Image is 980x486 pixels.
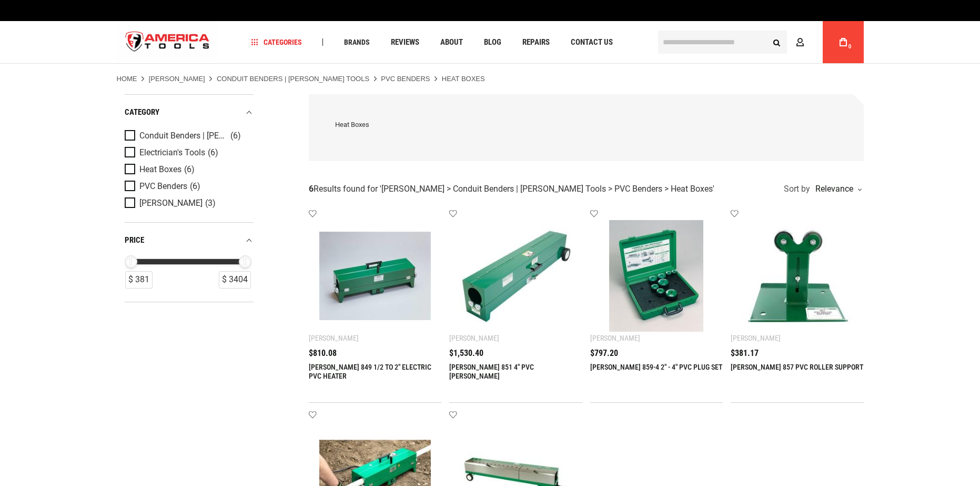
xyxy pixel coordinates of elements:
[522,38,550,46] span: Repairs
[344,38,370,46] span: Brands
[381,74,430,84] a: PVC Benders
[813,185,861,193] div: Relevance
[339,35,375,49] a: Brands
[484,38,501,46] span: Blog
[184,165,195,174] span: (6)
[139,165,181,174] span: Heat Boxes
[391,38,419,46] span: Reviews
[731,349,759,358] span: $381.17
[230,132,241,141] span: (6)
[309,184,714,195] div: Results found for ' '
[117,23,219,62] img: America Tools
[125,147,251,158] a: Electrician's Tools (6)
[125,164,251,175] a: Heat Boxes (6)
[767,32,787,52] button: Search
[139,199,203,208] span: [PERSON_NAME]
[440,38,463,46] span: About
[139,131,228,141] span: Conduit Benders | [PERSON_NAME] Tools
[449,334,499,342] div: [PERSON_NAME]
[125,233,254,247] div: price
[731,363,863,371] a: [PERSON_NAME] 857 PVC ROLLER SUPPORT
[518,35,554,49] a: Repairs
[247,35,307,49] a: Categories
[125,94,254,302] div: Product Filters
[149,74,205,84] a: [PERSON_NAME]
[125,130,251,142] a: Conduit Benders | [PERSON_NAME] Tools (6)
[125,197,251,209] a: [PERSON_NAME] (3)
[205,199,216,208] span: (3)
[590,363,722,371] a: [PERSON_NAME] 859-4 2" - 4" PVC PLUG SET
[449,363,534,380] a: [PERSON_NAME] 851 4" PVC [PERSON_NAME]
[460,220,572,332] img: GREENLEE 851 4
[784,185,810,193] span: Sort by
[125,105,254,120] div: category
[833,21,853,63] a: 0
[335,121,837,130] div: Heat Boxes
[731,334,781,342] div: [PERSON_NAME]
[251,38,302,46] span: Categories
[741,220,853,332] img: GREENLEE 857 PVC ROLLER SUPPORT
[309,334,359,342] div: [PERSON_NAME]
[219,271,251,289] div: $ 3404
[125,271,153,289] div: $ 381
[590,349,618,358] span: $797.20
[479,35,506,49] a: Blog
[309,349,337,358] span: $810.08
[190,182,200,191] span: (6)
[571,38,613,46] span: Contact Us
[601,220,713,332] img: GREENLEE 859-4 2
[381,184,713,194] span: [PERSON_NAME] > Conduit Benders | [PERSON_NAME] Tools > PVC Benders > Heat Boxes
[319,220,431,332] img: GREENLEE 849 1/2 TO 2
[309,363,431,380] a: [PERSON_NAME] 849 1/2 TO 2" ELECTRIC PVC HEATER
[208,148,218,157] span: (6)
[117,23,219,62] a: store logo
[590,334,640,342] div: [PERSON_NAME]
[566,35,618,49] a: Contact Us
[139,182,187,191] span: PVC Benders
[449,349,483,358] span: $1,530.40
[848,44,852,49] span: 0
[125,181,251,192] a: PVC Benders (6)
[386,35,424,49] a: Reviews
[217,74,369,84] a: Conduit Benders | [PERSON_NAME] Tools
[139,148,205,157] span: Electrician's Tools
[309,184,314,194] strong: 6
[117,74,137,84] a: Home
[436,35,468,49] a: About
[442,75,485,83] strong: Heat Boxes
